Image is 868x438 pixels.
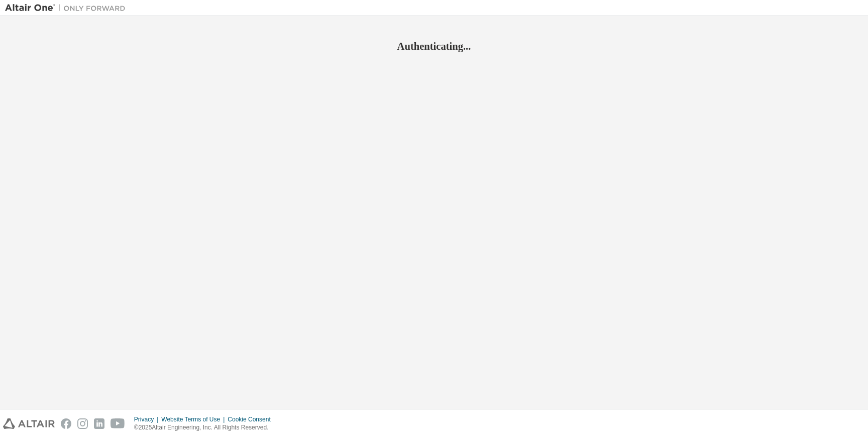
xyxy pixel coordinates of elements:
[5,3,131,13] img: Altair One
[161,415,228,423] div: Website Terms of Use
[134,415,161,423] div: Privacy
[111,418,125,429] img: youtube.svg
[77,418,88,429] img: instagram.svg
[3,418,55,429] img: altair_logo.svg
[5,40,863,53] h2: Authenticating...
[61,418,71,429] img: facebook.svg
[134,423,277,432] p: © 2025 Altair Engineering, Inc. All Rights Reserved.
[228,415,276,423] div: Cookie Consent
[94,418,104,429] img: linkedin.svg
